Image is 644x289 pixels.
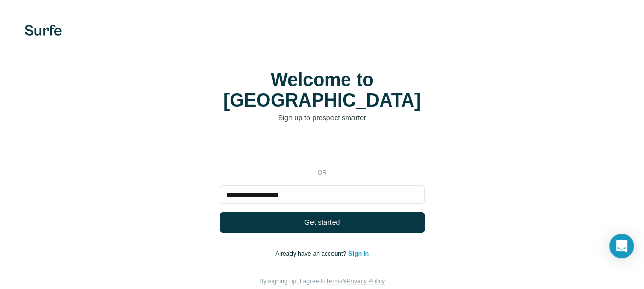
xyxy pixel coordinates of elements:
[346,278,385,285] a: Privacy Policy
[220,212,425,233] button: Get started
[25,25,62,36] img: Surfe's logo
[326,278,343,285] a: Terms
[306,168,339,177] p: or
[348,250,369,257] a: Sign in
[220,113,425,123] p: Sign up to prospect smarter
[304,217,340,228] span: Get started
[215,138,430,161] iframe: Bouton "Se connecter avec Google"
[609,234,634,258] div: Open Intercom Messenger
[259,278,385,285] span: By signing up, I agree to &
[275,250,348,257] span: Already have an account?
[220,70,425,111] h1: Welcome to [GEOGRAPHIC_DATA]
